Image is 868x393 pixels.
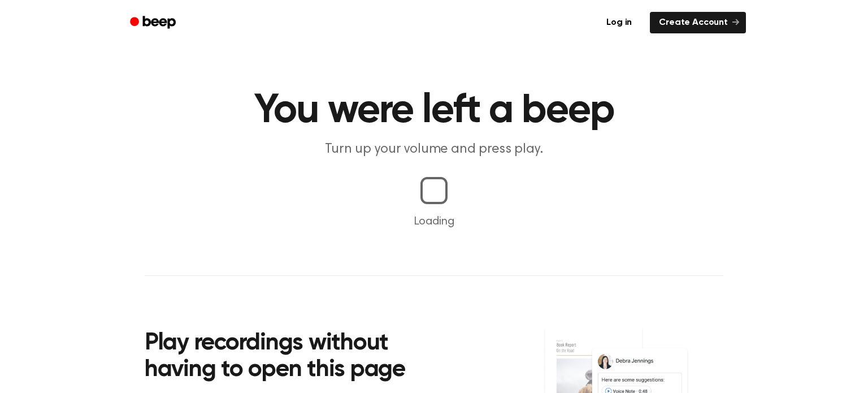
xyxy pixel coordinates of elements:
[217,140,651,159] p: Turn up your volume and press play.
[595,10,643,36] a: Log in
[122,12,186,34] a: Beep
[14,213,854,230] p: Loading
[145,90,723,131] h1: You were left a beep
[145,330,449,384] h2: Play recordings without having to open this page
[650,12,746,33] a: Create Account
